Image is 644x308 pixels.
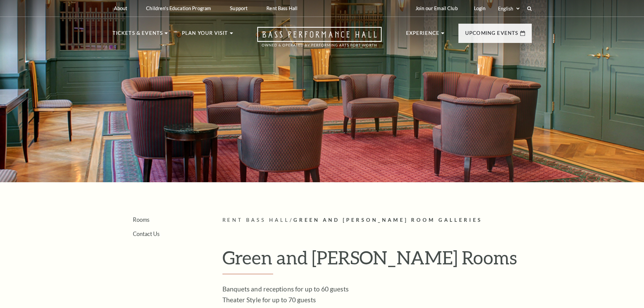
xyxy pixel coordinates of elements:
a: Rooms [133,216,149,223]
p: Children's Education Program [146,5,211,11]
p: Experience [406,29,440,41]
p: / [222,216,532,224]
p: Upcoming Events [465,29,519,41]
span: Rent Bass Hall [222,217,290,223]
select: Select: [497,5,521,12]
p: Support [230,5,247,11]
a: Contact Us [133,231,160,237]
p: About [114,5,127,11]
h1: Green and [PERSON_NAME] Rooms [222,246,532,274]
p: Rent Bass Hall [266,5,297,11]
p: Plan Your Visit [182,29,228,41]
p: Tickets & Events [113,29,163,41]
span: Green And [PERSON_NAME] Room Galleries [293,217,482,223]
